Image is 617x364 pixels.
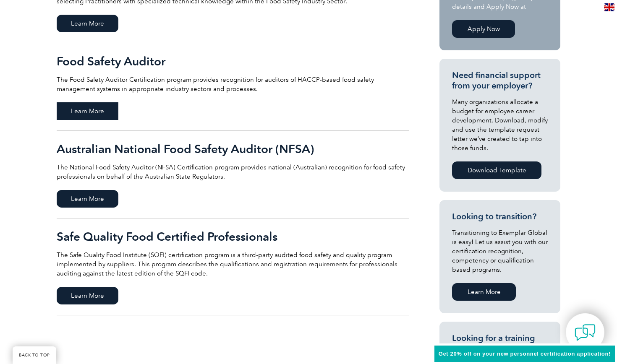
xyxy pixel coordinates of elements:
[452,70,548,91] h3: Need financial support from your employer?
[57,131,409,218] a: Australian National Food Safety Auditor (NFSA) The National Food Safety Auditor (NFSA) Certificat...
[57,55,409,68] h2: Food Safety Auditor
[57,163,409,181] p: The National Food Safety Auditor (NFSA) Certification program provides national (Australian) reco...
[57,218,409,315] a: Safe Quality Food Certified Professionals The Safe Quality Food Institute (SQFI) certification pr...
[13,346,56,364] a: BACK TO TOP
[57,230,409,243] h2: Safe Quality Food Certified Professionals
[57,250,409,278] p: The Safe Quality Food Institute (SQFI) certification program is a third-party audited food safety...
[57,43,409,131] a: Food Safety Auditor The Food Safety Auditor Certification program provides recognition for audito...
[452,211,548,222] h3: Looking to transition?
[575,322,596,343] img: contact-chat.png
[57,190,118,208] span: Learn More
[57,75,409,94] p: The Food Safety Auditor Certification program provides recognition for auditors of HACCP-based fo...
[452,161,541,179] a: Download Template
[452,283,516,301] a: Learn More
[439,351,611,357] span: Get 20% off on your new personnel certification application!
[452,97,548,153] p: Many organizations allocate a budget for employee career development. Download, modify and use th...
[604,3,614,11] img: en
[57,15,118,32] span: Learn More
[452,228,548,274] p: Transitioning to Exemplar Global is easy! Let us assist you with our certification recognition, c...
[57,142,409,156] h2: Australian National Food Safety Auditor (NFSA)
[57,102,118,120] span: Learn More
[452,333,548,354] h3: Looking for a training course?
[57,287,118,304] span: Learn More
[452,20,515,38] a: Apply Now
